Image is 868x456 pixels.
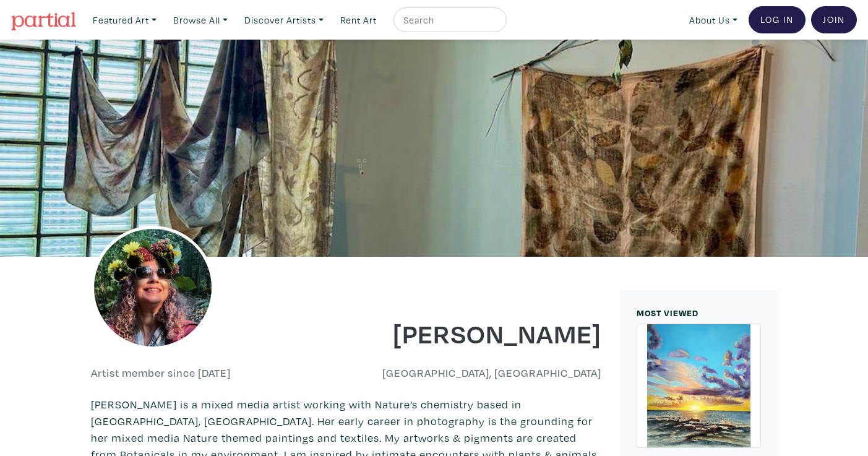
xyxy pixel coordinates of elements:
[637,307,698,319] small: MOST VIEWED
[811,6,857,33] a: Join
[684,7,743,33] a: About Us
[91,226,215,350] img: phpThumb.php
[87,7,162,33] a: Featured Art
[335,7,382,33] a: Rent Art
[749,6,806,33] a: Log In
[168,7,233,33] a: Browse All
[355,366,601,380] h6: [GEOGRAPHIC_DATA], [GEOGRAPHIC_DATA]
[355,316,601,350] h1: [PERSON_NAME]
[239,7,329,33] a: Discover Artists
[91,366,231,380] h6: Artist member since [DATE]
[402,12,495,28] input: Search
